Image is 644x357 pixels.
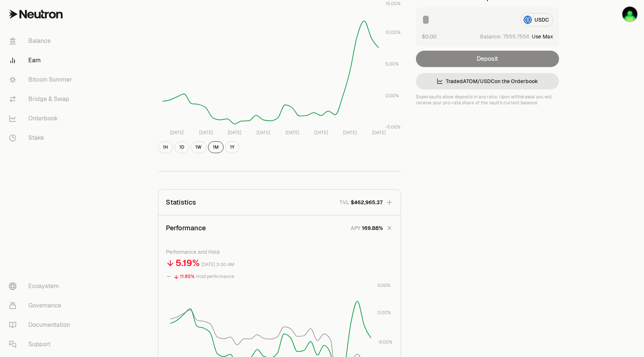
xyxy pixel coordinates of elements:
tspan: 6.00% [378,282,391,288]
button: 1D [174,141,189,153]
button: $0.00 [422,32,436,40]
button: 1Y [225,141,239,153]
a: Bridge & Swap [3,89,80,109]
tspan: [DATE] [199,130,213,136]
div: Hold performance [196,272,234,281]
a: Governance [3,296,80,315]
button: StatisticsTVL$462,965.37 [158,190,401,215]
tspan: [DATE] [343,130,357,136]
a: Ecosystem [3,277,80,296]
tspan: [DATE] [228,130,241,136]
p: Performance [166,223,206,233]
span: $462,965.37 [351,199,383,206]
tspan: 0.00% [378,310,391,316]
tspan: [DATE] [372,130,386,136]
a: Bitcoin Summer [3,70,80,89]
img: Albert 5 [622,7,637,22]
a: Orderbook [3,109,80,128]
p: Performance and Hold [166,248,393,256]
button: Use Max [532,33,553,40]
a: Support [3,335,80,354]
tspan: 5.00% [385,61,399,67]
p: Statistics [166,197,196,208]
tspan: [DATE] [170,130,184,136]
a: Balance [3,31,80,51]
a: TradedATOM/USDCon the Orderbook [416,73,559,89]
p: APY [351,224,360,232]
div: 11.85% [180,272,195,281]
button: 1H [158,141,173,153]
tspan: [DATE] [256,130,270,136]
button: 1W [190,141,206,153]
tspan: [DATE] [285,130,299,136]
a: Earn [3,51,80,70]
button: 1M [208,141,224,153]
a: Stake [3,128,80,148]
span: Balance: [480,33,502,40]
tspan: -6.00% [378,339,392,345]
tspan: 0.00% [385,93,399,99]
tspan: -5.00% [385,124,401,130]
p: Supervaults allow deposits in any ratio. Upon withdrawal you will receive your pro-rata share of ... [416,94,559,106]
tspan: 15.00% [385,1,401,7]
tspan: 10.00% [385,29,401,35]
p: TVL [340,199,349,206]
div: [DATE] 3:00 AM [201,260,234,269]
tspan: [DATE] [314,130,328,136]
button: PerformanceAPY [158,215,401,241]
div: 5.19% [176,257,200,269]
a: Documentation [3,315,80,335]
